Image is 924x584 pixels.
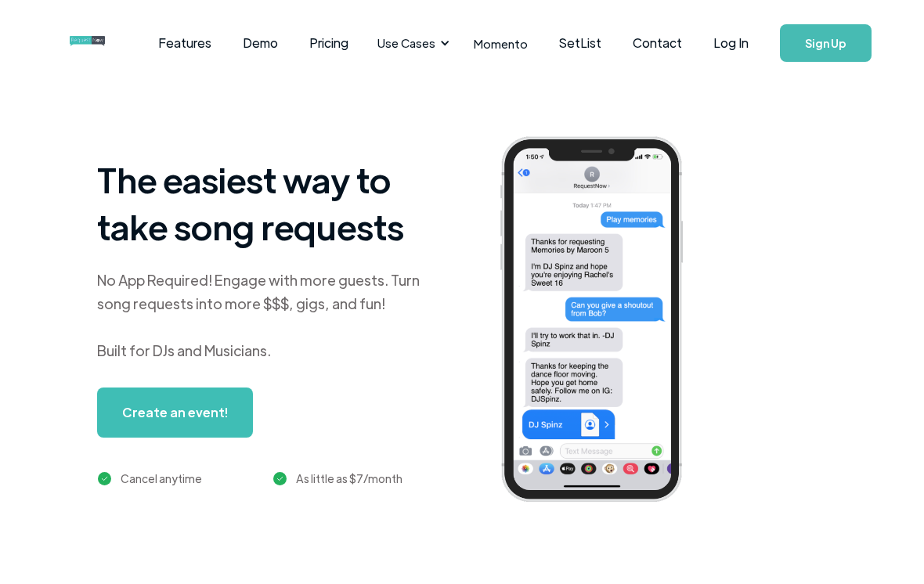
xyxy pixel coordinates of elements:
[143,19,227,67] a: Features
[121,469,202,488] div: Cancel anytime
[296,469,402,488] div: As little as $7/month
[70,27,103,59] a: home
[97,156,440,250] h1: The easiest way to take song requests
[780,24,872,62] a: Sign Up
[273,472,287,485] img: green checkmark
[227,19,294,67] a: Demo
[97,269,440,362] div: No App Required! Engage with more guests. Turn song requests into more $$$, gigs, and fun! Built ...
[543,19,617,67] a: SetList
[698,16,764,70] a: Log In
[458,20,543,67] a: Momento
[97,388,253,438] a: Create an event!
[70,36,135,47] img: requestnow logo
[377,34,435,52] div: Use Cases
[294,19,364,67] a: Pricing
[98,472,111,485] img: green checkmark
[484,127,721,517] img: iphone screenshot
[368,19,454,67] div: Use Cases
[617,19,698,67] a: Contact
